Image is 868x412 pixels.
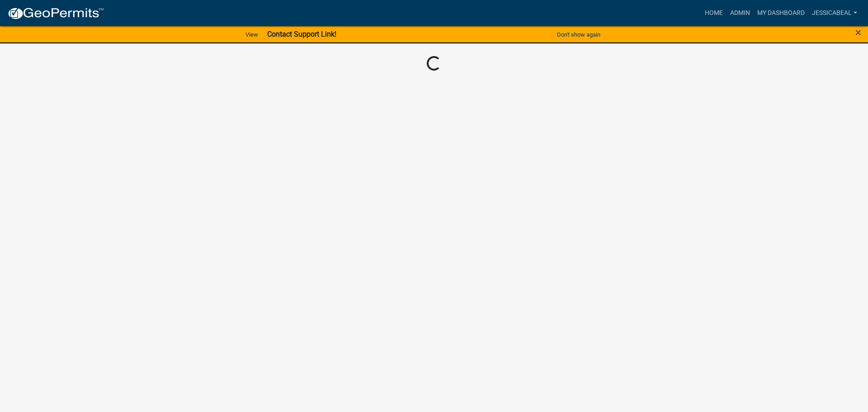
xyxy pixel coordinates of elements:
[855,26,861,39] span: ×
[267,30,336,38] strong: Contact Support Link!
[242,27,262,42] a: View
[808,5,861,22] a: JessicaBeal
[701,5,726,22] a: Home
[553,27,604,42] button: Don't show again
[855,27,861,38] button: Close
[754,5,808,22] a: My Dashboard
[726,5,754,22] a: Admin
